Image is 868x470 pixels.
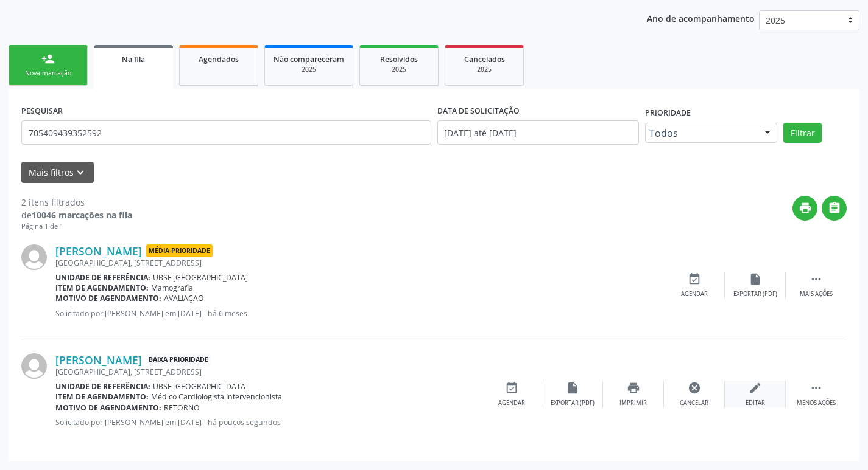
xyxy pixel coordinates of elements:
span: Na fila [122,54,145,64]
div: 2 itens filtrados [21,196,132,209]
b: Motivo de agendamento: [55,293,161,303]
span: Resolvidos [380,54,418,64]
input: Selecione um intervalo [437,120,639,145]
span: Todos [649,127,753,139]
button:  [822,196,847,221]
div: Cancelar [680,399,708,407]
i: print [799,201,812,215]
b: Motivo de agendamento: [55,403,161,413]
input: Nome, CNS [21,120,431,145]
b: Unidade de referência: [55,381,150,392]
span: Médico Cardiologista Intervencionista [151,392,282,402]
span: Não compareceram [273,54,344,64]
div: [GEOGRAPHIC_DATA], [STREET_ADDRESS] [55,258,664,268]
div: Agendar [498,399,525,407]
i: edit [749,381,762,395]
i: cancel [688,381,701,395]
div: Exportar (PDF) [733,290,777,299]
label: DATA DE SOLICITAÇÃO [437,102,520,120]
a: [PERSON_NAME] [55,353,142,367]
i: keyboard_arrow_down [74,166,87,179]
p: Ano de acompanhamento [647,10,755,26]
div: Agendar [681,290,708,299]
label: Prioridade [645,104,691,123]
b: Item de agendamento: [55,392,149,402]
span: UBSF [GEOGRAPHIC_DATA] [153,381,248,392]
div: Nova marcação [18,69,79,78]
div: Exportar (PDF) [551,399,595,407]
img: img [21,353,47,379]
i:  [810,381,823,395]
div: Página 1 de 1 [21,221,132,232]
div: person_add [41,52,55,66]
div: de [21,209,132,221]
b: Unidade de referência: [55,272,150,283]
span: Cancelados [464,54,505,64]
label: PESQUISAR [21,102,63,120]
button: Mais filtroskeyboard_arrow_down [21,162,94,183]
p: Solicitado por [PERSON_NAME] em [DATE] - há 6 meses [55,308,664,319]
div: Mais ações [800,290,833,299]
i: insert_drive_file [566,381,579,395]
span: Baixa Prioridade [146,354,211,367]
div: 2025 [273,65,344,74]
span: UBSF [GEOGRAPHIC_DATA] [153,272,248,283]
div: 2025 [454,65,515,74]
button: print [792,196,817,221]
span: Mamografia [151,283,193,293]
span: RETORNO [164,403,200,413]
span: Agendados [199,54,239,64]
span: Média Prioridade [146,244,213,257]
i:  [828,201,841,215]
i:  [810,272,823,286]
i: print [627,381,640,395]
img: img [21,244,47,270]
div: [GEOGRAPHIC_DATA], [STREET_ADDRESS] [55,367,481,377]
p: Solicitado por [PERSON_NAME] em [DATE] - há poucos segundos [55,417,481,427]
div: Imprimir [619,399,647,407]
a: [PERSON_NAME] [55,244,142,258]
span: AVALIAÇAO [164,293,204,303]
div: Editar [746,399,765,407]
b: Item de agendamento: [55,283,149,293]
i: insert_drive_file [749,272,762,286]
strong: 10046 marcações na fila [32,209,132,221]
div: 2025 [369,65,429,74]
i: event_available [505,381,518,395]
div: Menos ações [797,399,836,407]
button: Filtrar [783,123,822,143]
i: event_available [688,272,701,286]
